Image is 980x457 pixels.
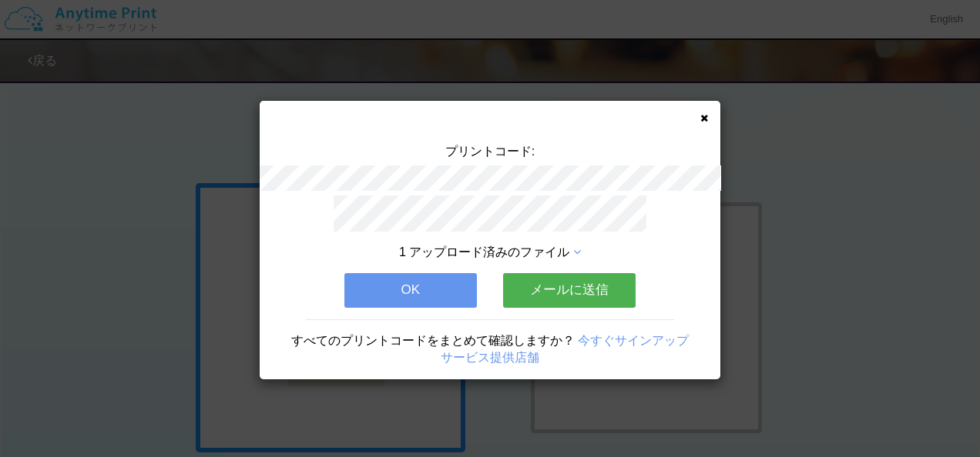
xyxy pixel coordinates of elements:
button: OK [344,273,477,307]
a: サービス提供店舗 [441,351,539,364]
a: 今すぐサインアップ [578,334,689,347]
span: プリントコード: [445,145,535,158]
button: メールに送信 [503,273,636,307]
span: すべてのプリントコードをまとめて確認しますか？ [291,334,575,347]
span: 1 アップロード済みのファイル [399,245,569,259]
